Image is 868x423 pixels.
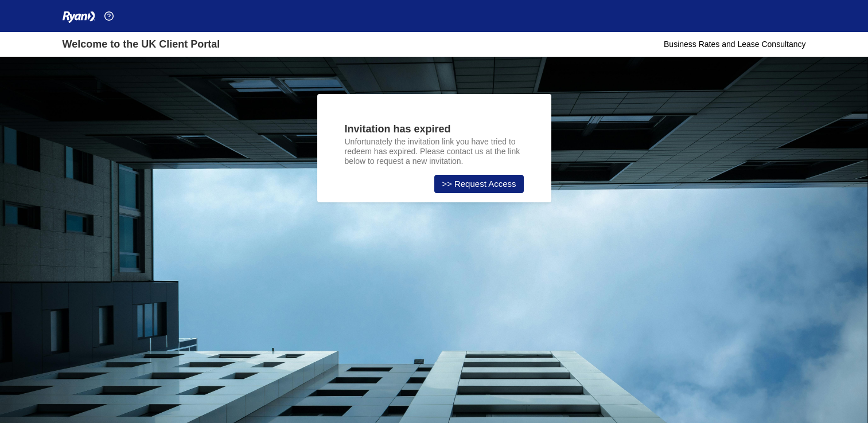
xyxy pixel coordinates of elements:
div: Welcome to the UK Client Portal [63,37,220,52]
div: Business Rates and Lease Consultancy [664,38,805,50]
div: Invitation has expired [345,122,524,137]
a: >> Request Access [434,175,523,193]
p: Unfortunately the invitation link you have tried to redeem has expired. Please contact us at the ... [345,137,524,166]
img: Help [104,11,114,21]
